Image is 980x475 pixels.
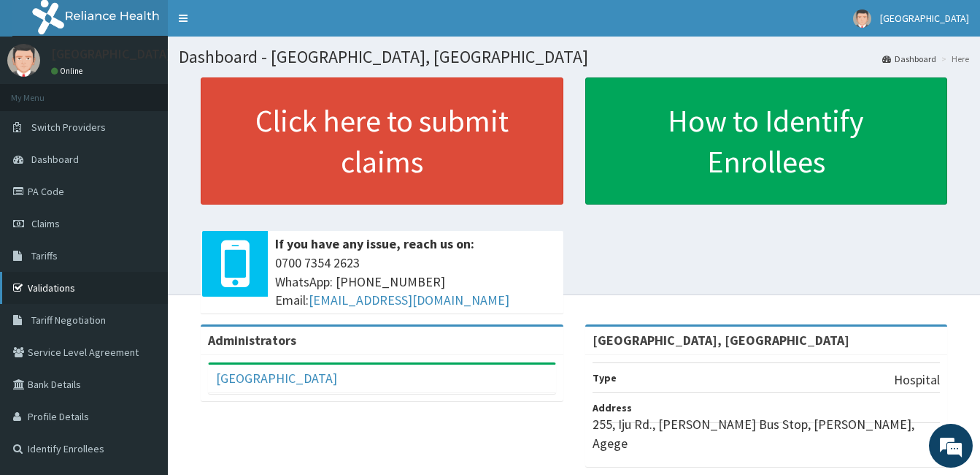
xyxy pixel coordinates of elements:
[208,332,296,349] b: Administrators
[880,12,969,25] span: [GEOGRAPHIC_DATA]
[31,217,60,230] span: Claims
[31,121,106,134] span: Switch Providers
[593,401,632,414] b: Address
[593,332,849,349] strong: [GEOGRAPHIC_DATA], [GEOGRAPHIC_DATA]
[894,370,940,389] p: Hospital
[275,254,556,310] span: 0700 7354 2623 WhatsApp: [PHONE_NUMBER] Email:
[275,235,474,252] b: If you have any issue, reach us on:
[7,44,40,77] img: User Image
[179,47,969,66] h1: Dashboard - [GEOGRAPHIC_DATA], [GEOGRAPHIC_DATA]
[31,153,79,166] span: Dashboard
[309,292,509,308] a: [EMAIL_ADDRESS][DOMAIN_NAME]
[51,47,171,61] p: [GEOGRAPHIC_DATA]
[938,53,969,65] li: Here
[882,53,936,65] a: Dashboard
[201,77,563,205] a: Click here to submit claims
[593,371,617,384] b: Type
[31,313,106,327] span: Tariff Negotiation
[51,66,86,76] a: Online
[593,415,941,452] p: 255, Iju Rd., [PERSON_NAME] Bus Stop, [PERSON_NAME], Agege
[31,249,58,262] span: Tariffs
[853,9,871,28] img: User Image
[585,77,948,205] a: How to Identify Enrollees
[216,370,337,387] a: [GEOGRAPHIC_DATA]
